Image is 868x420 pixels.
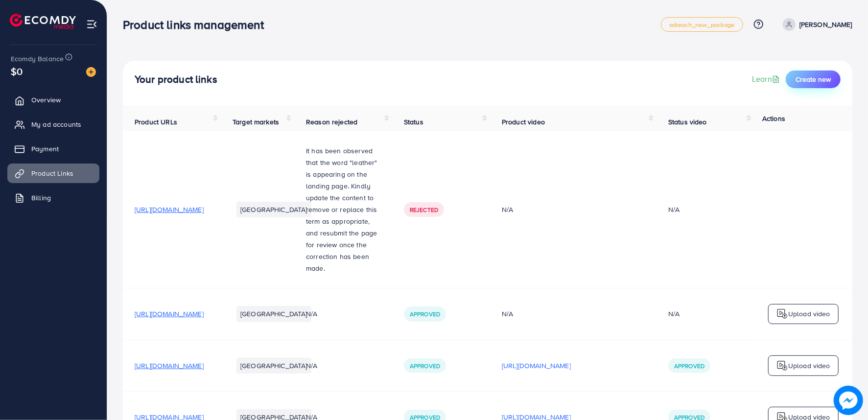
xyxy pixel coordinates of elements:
[776,308,788,320] img: logo
[31,119,81,129] span: My ad accounts
[834,386,863,415] img: image
[788,308,830,320] p: Upload video
[796,74,831,84] span: Create new
[31,193,51,203] span: Billing
[31,95,61,105] span: Overview
[236,358,311,373] li: [GEOGRAPHIC_DATA]
[123,18,272,32] h3: Product links management
[752,73,782,85] a: Learn
[306,145,380,274] p: It has been observed that the word "leather" is appearing on the landing page. Kindly update the ...
[306,361,317,371] span: N/A
[674,362,704,370] span: Approved
[233,117,279,127] span: Target markets
[31,144,59,154] span: Payment
[762,114,785,123] span: Actions
[404,117,423,127] span: Status
[86,67,96,77] img: image
[776,360,788,372] img: logo
[7,90,99,110] a: Overview
[410,362,440,370] span: Approved
[799,19,852,30] p: [PERSON_NAME]
[7,139,99,159] a: Payment
[306,117,357,127] span: Reason rejected
[661,17,743,32] a: adreach_new_package
[410,206,438,214] span: Rejected
[502,309,645,319] div: N/A
[236,306,311,322] li: [GEOGRAPHIC_DATA]
[669,22,735,28] span: adreach_new_package
[7,115,99,134] a: My ad accounts
[502,360,571,372] p: [URL][DOMAIN_NAME]
[86,19,97,30] img: menu
[786,70,841,88] button: Create new
[135,361,204,371] span: [URL][DOMAIN_NAME]
[31,168,73,178] span: Product Links
[7,188,99,208] a: Billing
[779,18,852,31] a: [PERSON_NAME]
[7,163,99,183] a: Product Links
[135,205,204,214] span: [URL][DOMAIN_NAME]
[306,309,317,319] span: N/A
[135,73,217,86] h4: Your product links
[668,309,680,319] div: N/A
[11,54,64,64] span: Ecomdy Balance
[502,117,545,127] span: Product video
[236,202,311,217] li: [GEOGRAPHIC_DATA]
[135,309,204,319] span: [URL][DOMAIN_NAME]
[788,360,830,372] p: Upload video
[668,117,707,127] span: Status video
[135,117,177,127] span: Product URLs
[10,14,76,29] img: logo
[11,64,23,78] span: $0
[668,205,680,214] div: N/A
[502,205,645,214] div: N/A
[410,310,440,318] span: Approved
